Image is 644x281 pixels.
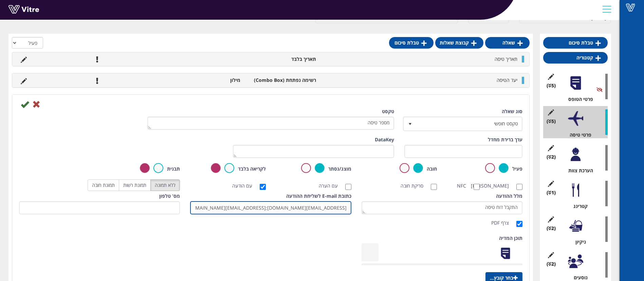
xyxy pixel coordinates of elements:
[150,179,180,191] label: ללא תמונה
[244,56,319,63] li: תאריך בלבד
[488,136,522,143] label: ערך ברירת מחדל
[168,77,244,84] li: מילון
[516,184,522,190] input: [PERSON_NAME]
[548,274,608,281] div: נוסעים
[485,37,530,49] a: שאלה
[345,184,351,190] input: עם הערה
[119,179,151,191] label: תמונת רשות
[548,167,608,174] div: הערכת צוות
[495,56,517,62] span: תאריך טיסה
[516,221,522,227] input: צרף PDF
[260,184,266,190] input: עם הודעה
[147,117,394,130] textarea: מספר טיסה
[382,108,394,115] label: טקסט
[244,77,319,84] li: רשימה נפתחת (Combo Box)
[547,118,556,125] span: (5 )
[457,182,473,189] label: NFC
[435,37,483,49] a: קבוצת שאלות
[389,37,434,49] a: טבלת סיכום
[375,136,394,143] label: DataKey
[404,118,416,130] span: select
[497,77,517,83] span: יעד הטיסה
[499,235,522,242] label: תוכן המדיה
[431,184,437,190] input: סריקת חובה
[547,225,556,232] span: (2 )
[286,193,351,199] label: כתובת E-mail לשליחת ההודעה
[88,179,119,191] label: תמונת חובה
[547,261,556,267] span: (2 )
[416,118,522,130] span: טקסט חופשי
[547,82,556,89] span: (5 )
[512,165,522,172] label: פעיל
[491,219,516,226] label: צרף PDF
[543,37,608,49] a: טבלת סיכום
[238,165,266,172] label: לקריאה בלבד
[328,165,351,172] label: מוצג/נסתר
[167,165,180,172] label: תבנית
[474,184,480,190] input: NFC
[401,182,430,189] label: סריקת חובה
[496,193,522,199] label: מלל ההודעה
[190,201,351,214] input: example1@mail.com;example2@mail.com
[547,154,556,160] span: (2 )
[490,182,516,189] label: [PERSON_NAME]
[427,165,437,172] label: חובה
[319,182,345,189] label: עם הערה
[502,108,522,115] label: סוג שאלה
[547,189,556,196] span: (1 )
[543,52,608,64] a: קטגוריה
[232,182,259,189] label: עם הודעה
[159,193,180,199] label: מס' טלפון
[548,203,608,210] div: קטרינג
[548,239,608,245] div: ניקיון
[548,131,608,138] div: פרטי טיסה
[362,201,522,214] textarea: התקבל דוח טיסה
[548,96,608,103] div: פרטי הטופס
